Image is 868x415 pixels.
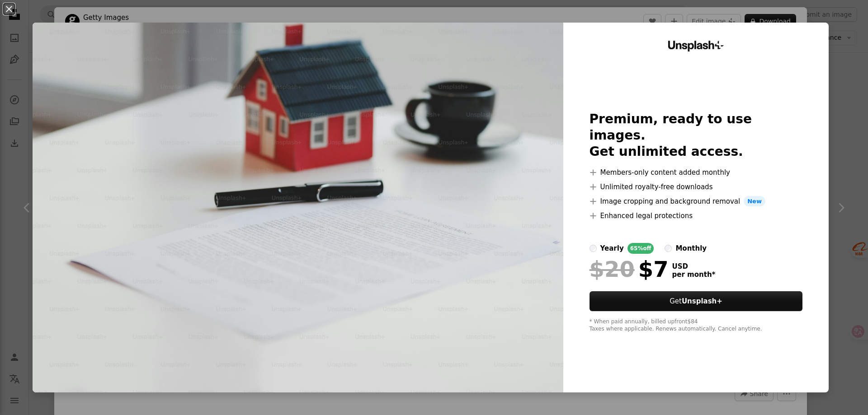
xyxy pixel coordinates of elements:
[590,318,803,333] div: * When paid annually, billed upfront $84 Taxes where applicable. Renews automatically. Cancel any...
[682,297,722,305] strong: Unsplash+
[627,243,654,254] div: 65% off
[590,291,803,311] button: GetUnsplash+
[590,167,803,178] li: Members-only content added monthly
[590,210,803,221] li: Enhanced legal protections
[590,182,803,192] li: Unlimited royalty-free downloads
[600,243,624,254] div: yearly
[590,257,669,281] div: $7
[590,111,803,160] h2: Premium, ready to use images. Get unlimited access.
[672,262,716,270] span: USD
[675,243,707,254] div: monthly
[590,257,635,281] span: $20
[744,196,765,207] span: New
[672,270,716,279] span: per month *
[590,245,597,252] input: yearly65%off
[590,196,803,207] li: Image cropping and background removal
[665,245,672,252] input: monthly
